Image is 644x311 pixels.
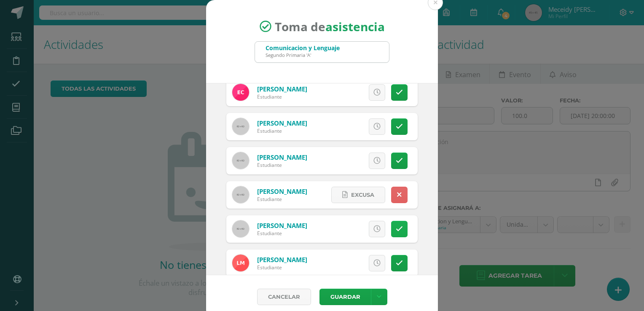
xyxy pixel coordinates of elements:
[319,289,371,305] button: Guardar
[232,186,249,203] img: 60x60
[331,187,385,203] a: Excusa
[257,196,307,203] div: Estudiante
[257,153,307,161] a: [PERSON_NAME]
[257,161,307,169] div: Estudiante
[232,220,249,237] img: 60x60
[257,230,307,237] div: Estudiante
[232,118,249,135] img: 60x60
[275,19,385,35] span: Toma de
[257,255,307,264] a: [PERSON_NAME]
[325,19,385,35] strong: asistencia
[232,84,249,101] img: 72c5dbb6fb650e7f409f98113d2c31ed.png
[257,289,311,305] a: Cancelar
[257,127,307,134] div: Estudiante
[257,119,307,127] a: [PERSON_NAME]
[257,85,307,93] a: [PERSON_NAME]
[255,42,389,62] input: Busca un grado o sección aquí...
[257,93,307,100] div: Estudiante
[351,187,374,203] span: Excusa
[266,44,340,52] div: Comunicacion y Lenguaje
[257,264,307,271] div: Estudiante
[257,187,307,196] a: [PERSON_NAME]
[232,152,249,169] img: 60x60
[266,52,340,58] div: Segundo Primaria 'A'
[257,221,307,230] a: [PERSON_NAME]
[232,255,249,271] img: cf76cd2ecf0b778598a5b44df3251d75.png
